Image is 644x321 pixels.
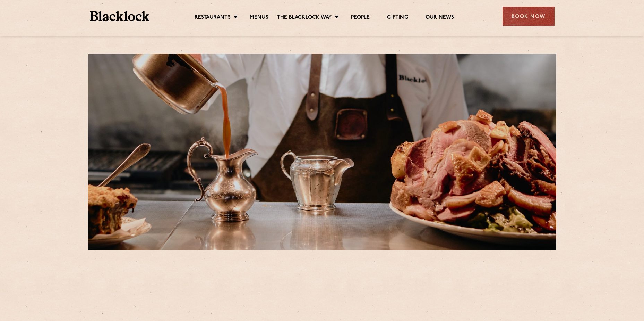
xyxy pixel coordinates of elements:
img: BL_Textured_Logo-footer-cropped.svg [90,11,150,21]
a: Our News [426,14,454,22]
div: Book Now [503,7,555,26]
a: Restaurants [195,14,231,22]
a: People [351,14,370,22]
a: The Blacklock Way [277,14,332,22]
a: Gifting [387,14,408,22]
a: Menus [250,14,268,22]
